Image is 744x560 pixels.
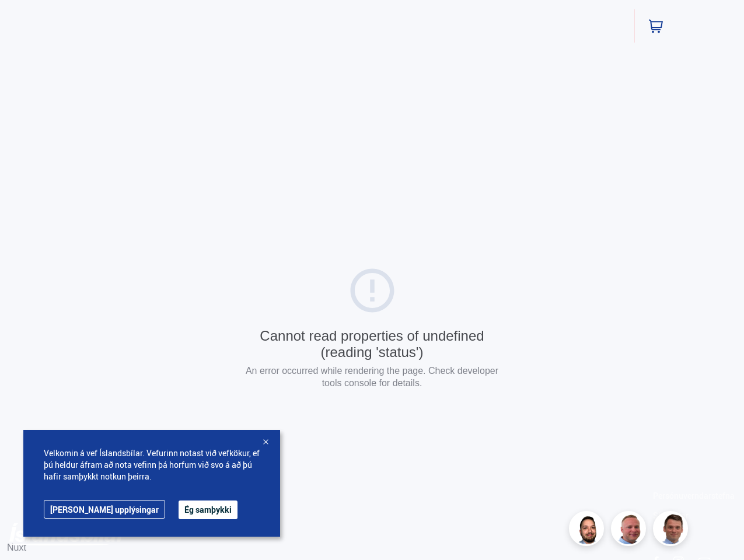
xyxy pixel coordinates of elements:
[44,447,260,482] span: Velkomin á vef Íslandsbílar. Vefurinn notast við vefkökur, ef þú heldur áfram að nota vefinn þá h...
[241,328,504,360] div: Cannot read properties of undefined (reading 'status')
[44,500,165,519] a: [PERSON_NAME] upplýsingar
[179,501,237,519] button: Ég samþykki
[9,5,44,40] button: Opna LiveChat spjallviðmót
[655,513,690,548] img: FbJEzSuNWCJXmdc-.webp
[653,490,735,501] a: Persónuverndarstefna
[571,513,606,548] img: nhp88E3Fdnt1Opn2.png
[241,365,504,389] p: An error occurred while rendering the page. Check developer tools console for details.
[653,510,689,521] a: Skilmalar
[7,542,26,552] a: Nuxt
[613,513,648,548] img: siFngHWaQ9KaOqBr.png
